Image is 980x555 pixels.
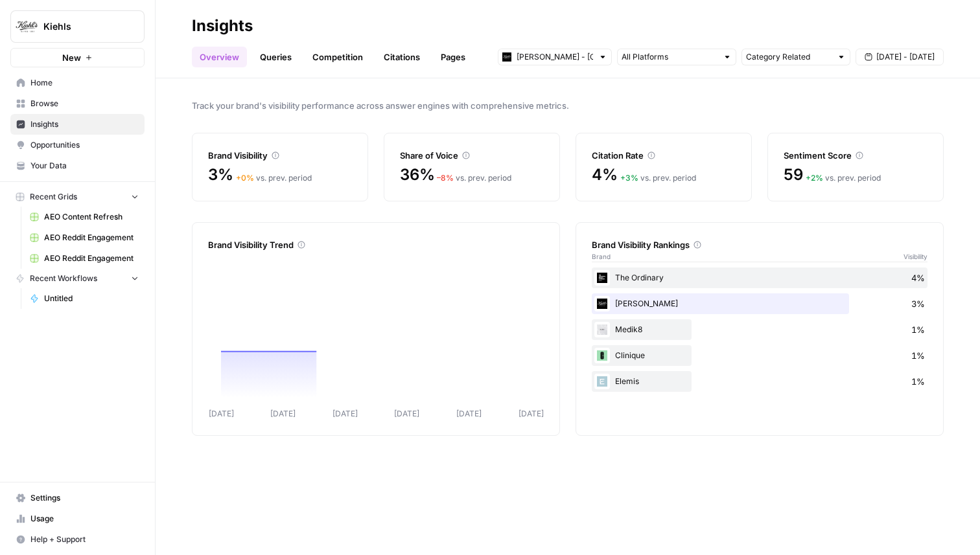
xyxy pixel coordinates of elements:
a: Usage [10,508,145,529]
div: Elemis [592,371,927,392]
span: Settings [30,492,139,504]
a: Citations [376,47,428,67]
a: Home [10,73,145,93]
tspan: [DATE] [270,409,296,418]
span: + 0 % [236,173,254,183]
div: Brand Visibility [208,149,352,162]
div: vs. prev. period [236,172,312,184]
span: Usage [30,513,139,525]
img: 0b58p10nk298im49qymyddyeu4sw [594,348,610,363]
input: Kiehl's - UK [517,51,593,63]
span: 1% [911,349,925,362]
img: lbzhdkgn1ruc4m4z5mjfsqir60oh [594,296,610,311]
span: Your Data [30,160,139,172]
span: – 8 % [437,173,454,183]
a: Browse [10,93,145,114]
span: 1% [911,323,925,336]
img: 1t0k3rxub7xjuwm09mezwmq6ezdv [594,270,610,286]
a: Untitled [24,288,145,309]
span: + 2 % [806,173,823,183]
span: 3% [208,164,233,185]
a: AEO Reddit Engagement [24,248,145,269]
button: Recent Grids [10,187,145,207]
img: Kiehls Logo [15,15,38,38]
span: Brand [592,251,611,262]
span: Help + Support [30,534,139,545]
span: Untitled [44,293,139,304]
a: Queries [252,47,299,67]
div: Brand Visibility Rankings [592,238,927,251]
span: Visibility [904,251,927,262]
div: The Ordinary [592,267,927,288]
span: Kiehls [43,20,122,33]
tspan: [DATE] [519,409,544,418]
div: vs. prev. period [437,172,511,184]
div: Insights [192,16,253,36]
span: AEO Content Refresh [44,211,139,223]
button: New [10,48,145,67]
span: Browse [30,98,139,109]
a: Your Data [10,155,145,176]
tspan: [DATE] [332,409,358,418]
tspan: [DATE] [394,409,419,418]
button: Help + Support [10,529,145,550]
tspan: [DATE] [456,409,482,418]
a: Competition [305,47,371,67]
button: Recent Workflows [10,269,145,288]
a: AEO Reddit Engagement [24,227,145,248]
span: Home [30,77,139,89]
div: Medik8 [592,319,927,340]
img: 8hwi8zl0nptjmi9m5najyhe6d0od [594,322,610,337]
span: 4% [592,164,618,185]
span: + 3 % [620,173,638,183]
img: yh7t5lmutnw7hngory6ohgo9d0em [594,374,610,389]
span: Insights [30,119,139,130]
span: AEO Reddit Engagement [44,232,139,244]
a: Settings [10,488,145,508]
span: Recent Workflows [30,273,97,284]
a: Overview [192,47,247,67]
a: Insights [10,114,145,135]
span: 59 [784,164,803,185]
span: Track your brand's visibility performance across answer engines with comprehensive metrics. [192,99,944,112]
span: Opportunities [30,139,139,151]
span: 4% [911,271,925,284]
div: vs. prev. period [620,172,696,184]
span: Recent Grids [30,191,77,203]
span: New [62,51,81,64]
a: Pages [433,47,473,67]
div: Brand Visibility Trend [208,238,544,251]
div: vs. prev. period [806,172,881,184]
div: Citation Rate [592,149,736,162]
input: Category Related [746,51,832,63]
div: Share of Voice [400,149,544,162]
a: AEO Content Refresh [24,207,145,227]
div: Sentiment Score [784,149,927,162]
span: 1% [911,375,925,388]
span: 3% [911,297,925,310]
span: AEO Reddit Engagement [44,253,139,264]
span: 36% [400,164,434,185]
tspan: [DATE] [209,409,234,418]
button: Workspace: Kiehls [10,10,145,43]
a: Opportunities [10,135,145,155]
div: [PERSON_NAME] [592,293,927,314]
button: [DATE] - [DATE] [856,49,944,65]
input: All Platforms [622,51,717,63]
span: [DATE] - [DATE] [876,51,935,63]
div: Clinique [592,345,927,366]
